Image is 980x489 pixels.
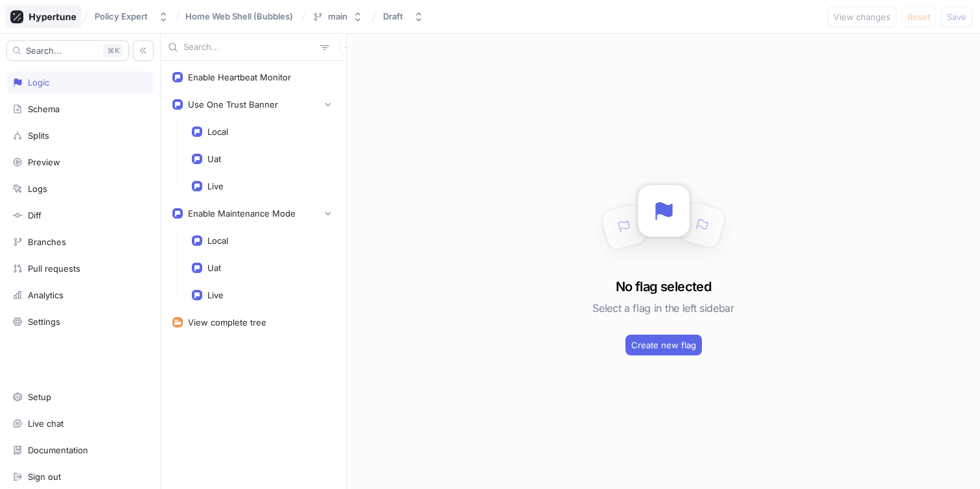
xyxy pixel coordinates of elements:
[383,11,403,22] div: Draft
[207,263,221,273] div: Uat
[947,13,966,21] span: Save
[28,471,61,482] div: Sign out
[95,11,148,22] div: Policy Expert
[207,181,224,191] div: Live
[28,184,47,194] div: Logs
[185,12,293,21] span: Home Web Shell (Bubbles)
[616,277,711,296] h3: No flag selected
[625,335,702,355] button: Create new flag
[592,296,734,320] h5: Select a flag in the left sidebar
[6,40,129,61] button: Search...K
[188,208,296,219] div: Enable Maintenance Mode
[328,11,347,22] div: main
[28,104,60,114] div: Schema
[188,317,266,328] div: View complete tree
[207,235,228,246] div: Local
[28,157,60,167] div: Preview
[28,263,80,274] div: Pull requests
[207,154,221,164] div: Uat
[902,6,936,27] button: Reset
[28,290,64,300] div: Analytics
[207,126,228,137] div: Local
[28,445,88,455] div: Documentation
[188,99,278,110] div: Use One Trust Banner
[26,47,62,54] span: Search...
[28,237,66,247] div: Branches
[941,6,972,27] button: Save
[834,13,891,21] span: View changes
[28,392,51,402] div: Setup
[631,341,696,349] span: Create new flag
[28,418,64,429] div: Live chat
[188,72,291,82] div: Enable Heartbeat Monitor
[28,77,49,88] div: Logic
[307,6,368,27] button: main
[378,6,429,27] button: Draft
[103,44,123,57] div: K
[183,41,315,54] input: Search...
[207,290,224,300] div: Live
[28,316,60,327] div: Settings
[89,6,174,27] button: Policy Expert
[907,13,930,21] span: Reset
[828,6,896,27] button: View changes
[28,130,49,141] div: Splits
[6,439,154,461] a: Documentation
[28,210,41,221] div: Diff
